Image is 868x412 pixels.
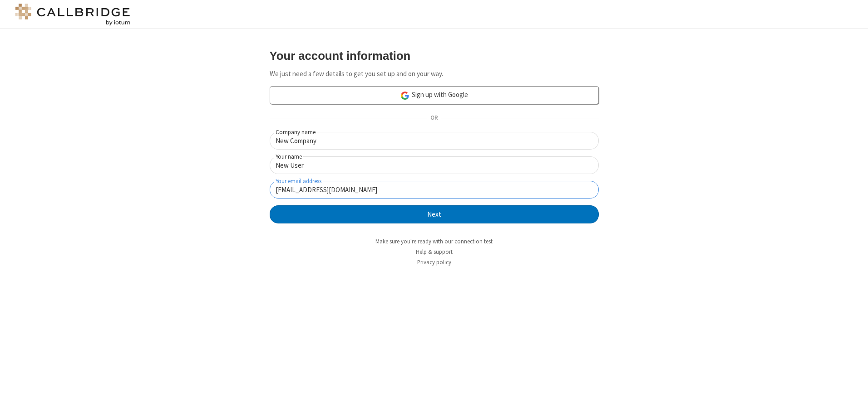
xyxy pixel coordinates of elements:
[270,156,599,174] input: Your name
[417,258,451,266] a: Privacy policy
[270,181,599,199] input: Your email address
[270,205,599,223] button: Next
[400,91,410,101] img: google-icon.png
[270,49,599,62] h3: Your account information
[416,248,453,256] a: Help & support
[270,86,599,104] a: Sign up with Google
[427,112,441,125] span: OR
[14,4,132,25] img: logo@2x.png
[375,238,493,245] a: Make sure you're ready with our connection test
[270,69,599,79] p: We just need a few details to get you set up and on your way.
[270,132,599,150] input: Company name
